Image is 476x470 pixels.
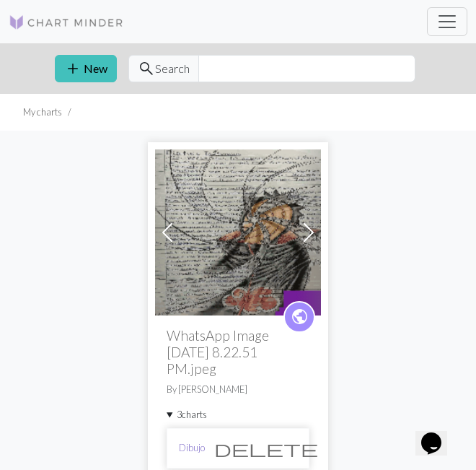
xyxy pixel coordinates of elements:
button: Delete chart [205,435,327,462]
iframe: chat widget [415,412,462,456]
img: Dibujo [155,149,321,315]
li: My charts [23,105,62,119]
span: add [64,58,81,79]
summary: 3charts [167,408,309,422]
a: Dibujo [179,441,205,455]
button: Toggle navigation [427,7,467,36]
a: public [283,301,315,333]
span: public [291,305,309,328]
img: Logo [9,14,124,31]
i: public [291,303,309,331]
span: search [138,58,155,79]
a: Dibujo [155,224,321,238]
button: New [55,55,117,82]
span: delete [214,438,318,458]
p: By [PERSON_NAME] [167,383,309,396]
span: Search [155,60,190,77]
h2: WhatsApp Image [DATE] 8.22.51 PM.jpeg [167,327,309,377]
